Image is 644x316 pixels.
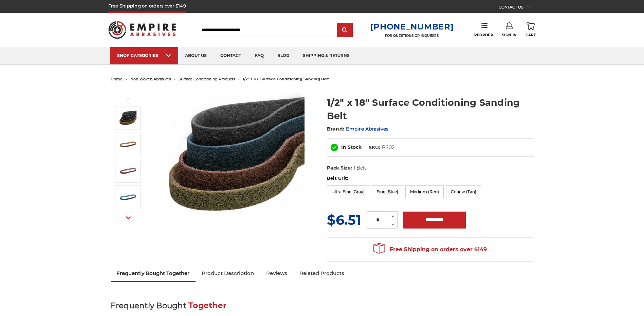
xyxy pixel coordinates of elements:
a: Product Description [196,266,260,281]
span: In Stock [341,144,362,150]
img: Surface Conditioning Sanding Belts [169,89,305,224]
a: about us [178,47,214,64]
span: Frequently Bought [111,301,186,310]
a: Empire Abrasives [346,126,388,132]
a: blog [271,47,296,64]
a: surface conditioning products [179,77,235,81]
img: 1/2"x18" Medium Surface Conditioning Belt [119,162,136,179]
img: 1/2"x18" Coarse Surface Conditioning Belt [119,136,136,153]
dt: SKU: [369,144,380,151]
span: 1/2" x 18" surface conditioning sanding belt [243,77,329,81]
a: Frequently Bought Together [111,266,196,281]
img: Empire Abrasives [108,17,176,43]
span: Cart [526,33,536,37]
a: Reorder [474,22,493,37]
span: Together [188,301,226,310]
button: Next [120,211,136,225]
span: Reorder [474,33,493,37]
span: Brand: [327,126,345,132]
p: FOR QUESTIONS OR INQUIRIES [370,34,454,38]
a: [PHONE_NUMBER] [370,22,454,32]
a: Related Products [293,266,350,281]
img: 1/2"x18" Fine Surface Conditioning Belt [119,189,136,206]
dt: Pack Size: [327,164,352,172]
span: Sign In [502,33,517,37]
a: Cart [526,22,536,37]
button: Previous [120,92,136,106]
img: Surface Conditioning Sanding Belts [119,110,136,126]
a: non-woven abrasives [130,77,171,81]
a: Reviews [260,266,293,281]
dd: 1 Belt [353,164,366,172]
h1: 1/2" x 18" Surface Conditioning Sanding Belt [327,96,534,122]
a: contact [214,47,248,64]
input: Submit [338,23,352,37]
dd: BS02 [382,144,394,151]
a: home [111,77,123,81]
label: Belt Grit: [327,175,534,182]
a: faq [248,47,271,64]
span: Free Shipping on orders over $149 [373,243,487,256]
span: $6.51 [327,212,361,228]
a: shipping & returns [296,47,356,64]
a: CONTACT US [499,3,536,13]
div: SHOP CATEGORIES [117,53,171,58]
